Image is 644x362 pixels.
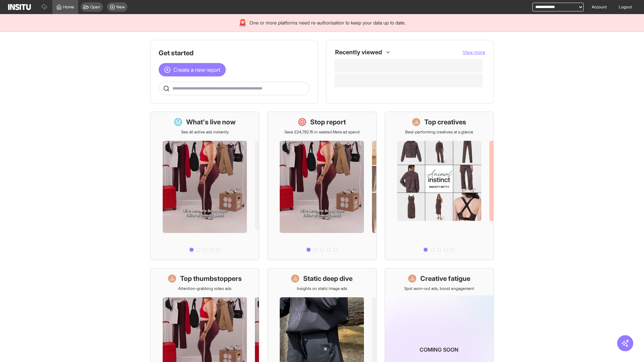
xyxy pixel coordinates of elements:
[463,49,485,56] button: View more
[159,63,226,76] button: Create a new report
[150,112,259,260] a: What's live nowSee all active ads instantly
[159,48,310,58] h1: Get started
[405,129,473,135] p: Best-performing creatives at a glance
[173,66,220,74] span: Create a new report
[238,18,247,27] div: 🚨
[267,112,376,260] a: Stop reportSave £24,792.15 in wasted Meta ad spend
[180,274,242,283] h1: Top thumbstoppers
[250,19,406,26] span: One or more platforms need re-authorisation to keep your data up to date.
[385,112,494,260] a: Top creativesBest-performing creatives at a glance
[297,286,347,291] p: Insights on static image ads
[90,4,100,10] span: Open
[181,129,229,135] p: See all active ads instantly
[424,117,466,127] h1: Top creatives
[63,4,74,10] span: Home
[284,129,360,135] p: Save £24,792.15 in wasted Meta ad spend
[178,286,231,291] p: Attention-grabbing video ads
[186,117,236,127] h1: What's live now
[116,4,125,10] span: New
[303,274,353,283] h1: Static deep dive
[8,4,31,10] img: Logo
[310,117,346,127] h1: Stop report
